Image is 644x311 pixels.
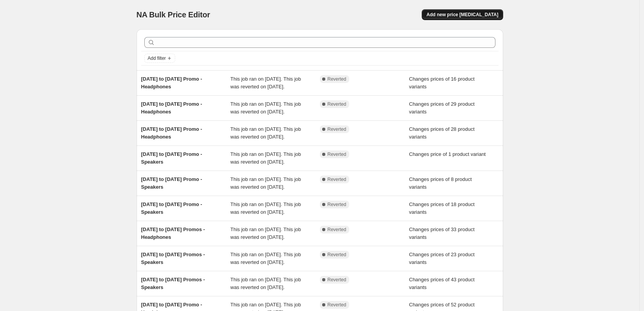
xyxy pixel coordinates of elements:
[141,126,202,140] span: [DATE] to [DATE] Promo - Headphones
[328,226,347,233] span: Reverted
[328,126,347,132] span: Reverted
[141,201,202,215] span: [DATE] to [DATE] Promo - Speakers
[409,201,475,215] span: Changes prices of 18 product variants
[141,252,205,265] span: [DATE] to [DATE] Promos - Speakers
[230,101,301,115] span: This job ran on [DATE]. This job was reverted on [DATE].
[328,277,347,283] span: Reverted
[141,76,202,90] span: [DATE] to [DATE] Promo - Headphones
[230,201,301,215] span: This job ran on [DATE]. This job was reverted on [DATE].
[230,176,301,190] span: This job ran on [DATE]. This job was reverted on [DATE].
[230,151,301,165] span: This job ran on [DATE]. This job was reverted on [DATE].
[328,252,347,258] span: Reverted
[426,12,498,18] span: Add new price [MEDICAL_DATA]
[328,76,347,82] span: Reverted
[422,9,503,20] button: Add new price [MEDICAL_DATA]
[328,302,347,308] span: Reverted
[409,176,472,190] span: Changes prices of 8 product variants
[148,55,166,61] span: Add filter
[328,101,347,107] span: Reverted
[409,277,475,290] span: Changes prices of 43 product variants
[230,76,301,90] span: This job ran on [DATE]. This job was reverted on [DATE].
[409,226,475,240] span: Changes prices of 33 product variants
[409,76,475,90] span: Changes prices of 16 product variants
[141,277,205,290] span: [DATE] to [DATE] Promos - Speakers
[137,10,210,19] span: NA Bulk Price Editor
[141,151,202,165] span: [DATE] to [DATE] Promo - Speakers
[230,252,301,265] span: This job ran on [DATE]. This job was reverted on [DATE].
[409,151,486,157] span: Changes price of 1 product variant
[409,126,475,140] span: Changes prices of 28 product variants
[328,176,347,183] span: Reverted
[409,101,475,115] span: Changes prices of 29 product variants
[230,277,301,290] span: This job ran on [DATE]. This job was reverted on [DATE].
[141,226,205,240] span: [DATE] to [DATE] Promos - Headphones
[141,101,202,115] span: [DATE] to [DATE] Promo - Headphones
[144,54,175,63] button: Add filter
[141,176,202,190] span: [DATE] to [DATE] Promo - Speakers
[230,226,301,240] span: This job ran on [DATE]. This job was reverted on [DATE].
[230,126,301,140] span: This job ran on [DATE]. This job was reverted on [DATE].
[409,252,475,265] span: Changes prices of 23 product variants
[328,151,347,157] span: Reverted
[328,201,347,208] span: Reverted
